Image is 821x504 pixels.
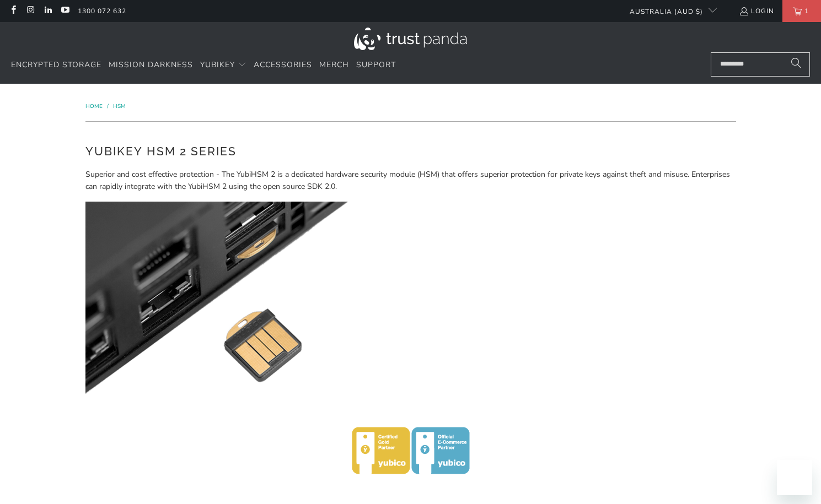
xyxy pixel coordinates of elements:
img: Trust Panda Australia [354,28,467,50]
a: Merch [319,52,349,78]
span: Accessories [254,59,312,70]
span: / [107,102,109,110]
span: YubiKey [200,59,235,70]
p: Superior and cost effective protection - The YubiHSM 2 is a dedicated hardware security module (H... [85,169,736,193]
iframe: Button to launch messaging window [777,460,812,495]
span: Support [356,59,396,70]
h2: YubiKey HSM 2 Series [85,143,736,160]
a: Mission Darkness [109,52,193,78]
a: 1300 072 632 [78,5,126,17]
a: HSM [113,102,126,110]
button: Search [782,52,810,77]
span: Merch [319,59,349,70]
a: Home [85,102,104,110]
a: Login [739,5,774,17]
a: Trust Panda Australia on YouTube [60,7,69,15]
a: Trust Panda Australia on Facebook [8,7,18,15]
a: Accessories [254,52,312,78]
span: Mission Darkness [109,59,193,70]
a: Trust Panda Australia on Instagram [25,7,35,15]
span: Home [85,102,103,110]
a: Support [356,52,396,78]
summary: YubiKey [200,52,246,78]
span: Encrypted Storage [11,59,101,70]
input: Search... [711,52,810,77]
a: Encrypted Storage [11,52,101,78]
nav: Translation missing: en.navigation.header.main_nav [11,52,396,78]
a: Trust Panda Australia on LinkedIn [43,7,52,15]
